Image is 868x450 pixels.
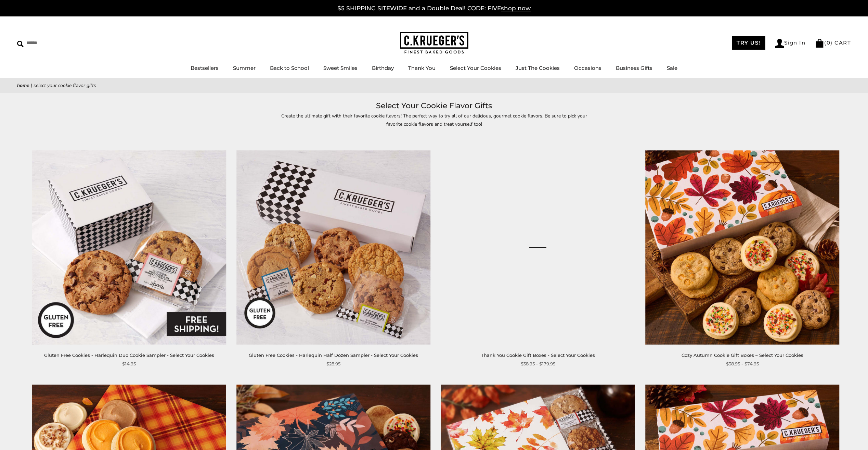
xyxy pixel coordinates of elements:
a: Birthday [372,65,394,71]
span: shop now [501,5,531,12]
span: $38.95 - $74.95 [726,360,759,367]
a: $5 SHIPPING SITEWIDE and a Double Deal! CODE: FIVEshop now [337,5,531,12]
img: Search [17,41,24,47]
a: Sign In [775,39,806,48]
a: Select Your Cookies [450,65,501,71]
a: Thank You Cookie Gift Boxes - Select Your Cookies [441,150,635,345]
img: C.KRUEGER'S [400,32,468,54]
a: Gluten Free Cookies - Harlequin Half Dozen Sampler - Select Your Cookies [249,352,418,358]
img: Cozy Autumn Cookie Gift Boxes – Select Your Cookies [645,150,840,345]
span: Select Your Cookie Flavor Gifts [34,82,96,89]
img: Gluten Free Cookies - Harlequin Half Dozen Sampler - Select Your Cookies [236,150,431,345]
span: $28.95 [326,360,340,367]
span: | [31,82,32,89]
a: Sale [667,65,677,71]
a: (0) CART [815,39,851,46]
a: TRY US! [732,36,765,50]
a: Back to School [270,65,309,71]
img: Bag [815,39,824,48]
a: Summer [233,65,256,71]
img: Account [775,39,784,48]
a: Bestsellers [191,65,219,71]
p: Create the ultimate gift with their favorite cookie flavors! The perfect way to try all of our de... [277,112,592,128]
img: Gluten Free Cookies - Harlequin Duo Cookie Sampler - Select Your Cookies [32,150,226,345]
a: Sweet Smiles [323,65,358,71]
span: 0 [827,39,831,46]
span: $38.95 - $179.95 [521,360,555,367]
nav: breadcrumbs [17,82,851,89]
a: Thank You Cookie Gift Boxes - Select Your Cookies [481,352,595,358]
a: Thank You [408,65,436,71]
h1: Select Your Cookie Flavor Gifts [27,100,841,112]
input: Search [17,38,99,48]
a: Cozy Autumn Cookie Gift Boxes – Select Your Cookies [682,352,803,358]
a: Occasions [574,65,601,71]
a: Gluten Free Cookies - Harlequin Duo Cookie Sampler - Select Your Cookies [44,352,214,358]
a: Business Gifts [616,65,652,71]
a: Home [17,82,29,89]
span: $14.95 [122,360,136,367]
a: Just The Cookies [516,65,560,71]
